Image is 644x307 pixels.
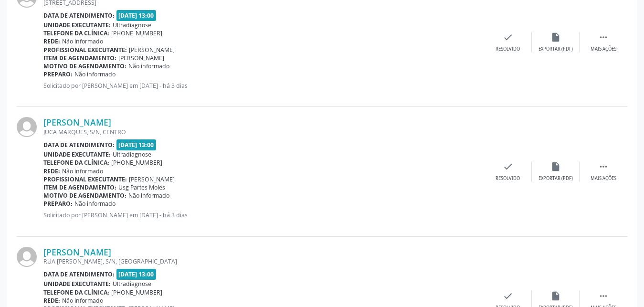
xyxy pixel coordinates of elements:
[74,200,116,208] span: Não informado
[62,167,103,175] span: Não informado
[129,46,175,54] span: [PERSON_NAME]
[43,141,115,149] b: Data de atendimento:
[43,117,111,127] a: [PERSON_NAME]
[128,191,169,200] span: Não informado
[43,159,109,167] b: Telefone da clínica:
[591,175,616,182] div: Mais ações
[43,247,111,257] a: [PERSON_NAME]
[550,161,561,172] i: insert_drive_file
[128,62,169,70] span: Não informado
[118,54,164,62] span: [PERSON_NAME]
[62,37,103,45] span: Não informado
[550,291,561,301] i: insert_drive_file
[43,257,484,265] div: RUA [PERSON_NAME], S/N, [GEOGRAPHIC_DATA]
[43,183,116,191] b: Item de agendamento:
[17,247,37,267] img: img
[43,29,109,37] b: Telefone da clínica:
[111,159,162,167] span: [PHONE_NUMBER]
[538,46,573,53] div: Exportar (PDF)
[17,117,37,137] img: img
[129,175,175,183] span: [PERSON_NAME]
[43,82,484,90] p: Solicitado por [PERSON_NAME] em [DATE] - há 3 dias
[43,37,60,45] b: Rede:
[43,167,60,175] b: Rede:
[503,291,513,301] i: check
[62,296,103,305] span: Não informado
[503,161,513,172] i: check
[113,280,151,288] span: Ultradiagnose
[43,21,111,29] b: Unidade executante:
[43,11,115,20] b: Data de atendimento:
[43,191,127,200] b: Motivo de agendamento:
[43,175,127,183] b: Profissional executante:
[43,128,484,136] div: JUCA MARQUES, S/N, CENTRO
[43,200,73,208] b: Preparo:
[43,150,111,159] b: Unidade executante:
[43,46,127,54] b: Profissional executante:
[43,70,73,78] b: Preparo:
[118,183,165,191] span: Usg Partes Moles
[43,54,116,62] b: Item de agendamento:
[43,280,111,288] b: Unidade executante:
[503,32,513,42] i: check
[113,150,151,159] span: Ultradiagnose
[116,10,157,21] span: [DATE] 13:00
[74,70,116,78] span: Não informado
[116,139,157,150] span: [DATE] 13:00
[496,175,520,182] div: Resolvido
[113,21,151,29] span: Ultradiagnose
[43,211,484,219] p: Solicitado por [PERSON_NAME] em [DATE] - há 3 dias
[598,291,609,301] i: 
[43,62,127,70] b: Motivo de agendamento:
[111,288,162,296] span: [PHONE_NUMBER]
[538,175,573,182] div: Exportar (PDF)
[591,46,616,53] div: Mais ações
[43,296,60,305] b: Rede:
[111,29,162,37] span: [PHONE_NUMBER]
[550,32,561,42] i: insert_drive_file
[496,46,520,53] div: Resolvido
[116,269,157,280] span: [DATE] 13:00
[598,161,609,172] i: 
[598,32,609,42] i: 
[43,270,115,278] b: Data de atendimento:
[43,288,109,296] b: Telefone da clínica:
